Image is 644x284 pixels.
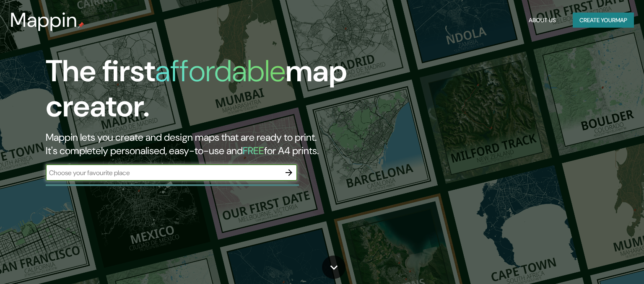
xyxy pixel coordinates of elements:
h3: Mappin [10,8,78,32]
h1: affordable [155,52,286,90]
h5: FREE [243,144,264,157]
input: Choose your favourite place [46,168,280,178]
img: mappin-pin [78,22,84,28]
h2: Mappin lets you create and design maps that are ready to print. It's completely personalised, eas... [46,131,368,157]
button: Create yourmap [573,13,634,28]
h1: The first map creator. [46,54,368,131]
button: About Us [525,13,559,28]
